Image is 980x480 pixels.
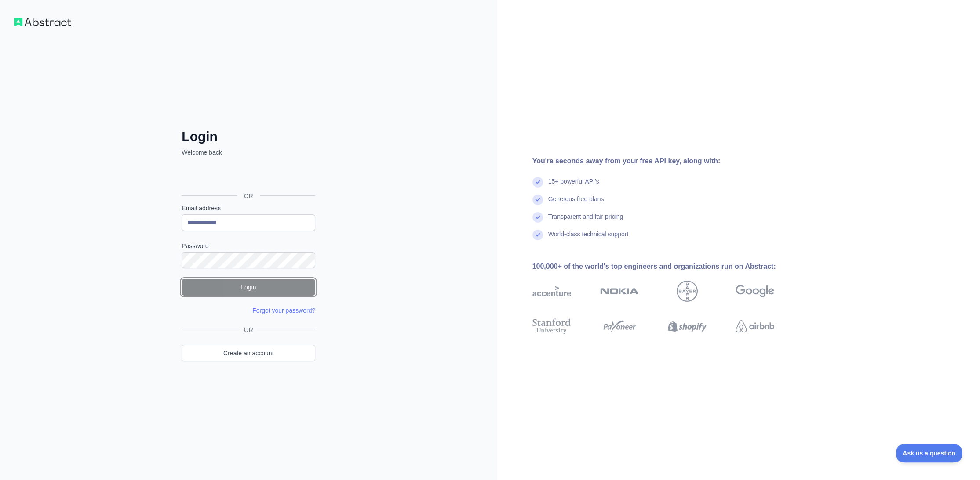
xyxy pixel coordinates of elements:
img: payoneer [600,317,639,336]
p: Welcome back [182,148,315,157]
span: OR [240,325,257,334]
iframe: Schaltfläche „Über Google anmelden“ [177,166,318,186]
img: nokia [600,281,639,302]
img: accenture [532,281,571,302]
span: OR [237,191,260,200]
label: Password [182,242,315,250]
img: check mark [532,230,543,240]
img: airbnb [736,317,774,336]
div: 100,000+ of the world's top engineers and organizations run on Abstract: [532,261,802,272]
label: Email address [182,204,315,213]
img: check mark [532,195,543,205]
div: World-class technical support [548,230,629,247]
div: You're seconds away from your free API key, along with: [532,156,802,166]
img: check mark [532,177,543,188]
a: Forgot your password? [252,307,315,314]
h2: Login [182,129,315,144]
button: Login [182,279,315,296]
a: Create an account [182,345,315,361]
img: Workflow [14,18,71,26]
img: shopify [668,317,707,336]
div: 15+ powerful API's [548,177,599,195]
img: bayer [677,281,698,302]
img: stanford university [532,317,571,336]
img: google [736,281,774,302]
img: check mark [532,212,543,223]
div: Generous free plans [548,195,604,212]
div: Transparent and fair pricing [548,212,623,230]
iframe: Toggle Customer Support [896,444,962,462]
